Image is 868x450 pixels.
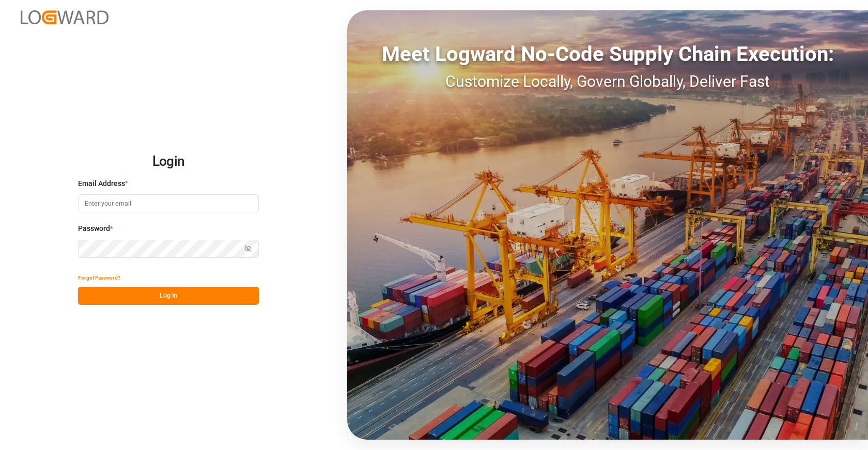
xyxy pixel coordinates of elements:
button: Forgot Password? [78,269,120,287]
span: Email Address [78,178,125,189]
h2: Login [78,145,259,178]
div: Customize Locally, Govern Globally, Deliver Fast [347,70,868,93]
img: Logward_new_orange.png [21,10,109,24]
input: Enter your email [78,194,259,212]
div: Meet Logward No-Code Supply Chain Execution: [347,39,868,70]
button: Log In [78,287,259,305]
span: Password [78,223,110,234]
